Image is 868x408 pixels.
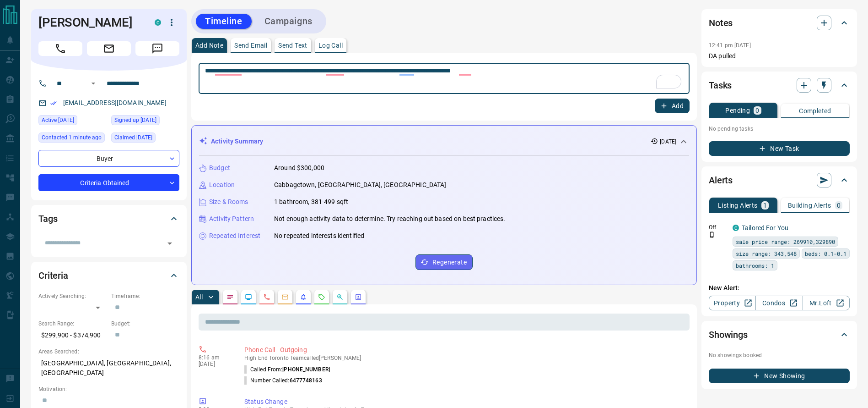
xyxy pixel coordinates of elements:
p: Completed [799,108,831,114]
p: No showings booked [709,351,850,359]
span: Email [87,41,131,56]
a: Mr.Loft [803,296,850,310]
p: Cabbagetown, [GEOGRAPHIC_DATA], [GEOGRAPHIC_DATA] [274,180,446,190]
span: Message [135,41,179,56]
div: Tasks [709,74,850,96]
span: sale price range: 269910,329890 [736,237,835,246]
div: Alerts [709,169,850,191]
textarea: To enrich screen reader interactions, please activate Accessibility in Grammarly extension settings [205,67,683,90]
svg: Agent Actions [355,293,362,301]
p: Location [209,180,235,190]
p: New Alert: [709,283,850,293]
p: Areas Searched: [38,347,179,356]
p: Listing Alerts [718,202,758,209]
p: Add Note [195,42,223,49]
p: Actively Searching: [38,292,107,300]
a: Tailored For You [742,224,788,232]
p: DA pulled [709,51,850,61]
p: Repeated Interest [209,231,260,241]
div: Criteria [38,265,179,287]
p: Phone Call - Outgoing [244,345,686,355]
p: High End Toronto Team called [PERSON_NAME] [244,355,686,361]
button: New Showing [709,369,850,383]
div: Tags [38,208,179,230]
p: Send Text [278,42,307,49]
span: beds: 0.1-0.1 [805,249,846,258]
p: Log Call [318,42,343,49]
span: Signed up [DATE] [114,116,156,125]
h1: [PERSON_NAME] [38,15,141,30]
span: bathrooms: 1 [736,261,774,270]
a: Condos [755,296,803,310]
svg: Notes [226,293,234,301]
p: Status Change [244,397,686,407]
button: New Task [709,141,850,156]
span: Claimed [DATE] [114,133,152,142]
p: Send Email [234,42,267,49]
span: size range: 343,548 [736,249,797,258]
button: Open [88,78,99,89]
p: Pending [725,107,750,114]
p: [DATE] [199,361,231,367]
button: Open [163,237,176,250]
p: 1 bathroom, 381-499 sqft [274,197,348,207]
h2: Alerts [709,173,733,187]
p: Called From: [244,365,330,374]
p: 0 [755,107,759,114]
button: Timeline [196,14,252,29]
p: Motivation: [38,385,179,393]
svg: Calls [263,293,270,301]
div: Showings [709,324,850,346]
svg: Listing Alerts [300,293,307,301]
p: Around $300,000 [274,163,324,173]
a: Property [709,296,756,310]
svg: Requests [318,293,325,301]
p: $299,900 - $374,900 [38,328,107,343]
p: Timeframe: [111,292,179,300]
div: Activity Summary[DATE] [199,133,689,150]
div: Buyer [38,150,179,167]
p: [DATE] [660,138,676,146]
p: [GEOGRAPHIC_DATA], [GEOGRAPHIC_DATA], [GEOGRAPHIC_DATA] [38,356,179,380]
p: Building Alerts [788,202,831,209]
div: condos.ca [155,19,161,26]
p: 0 [837,202,841,209]
p: Off [709,223,727,232]
p: Search Range: [38,320,107,328]
h2: Tags [38,211,57,226]
svg: Push Notification Only [709,232,715,238]
button: Campaigns [255,14,322,29]
span: Active [DATE] [42,116,74,125]
p: Size & Rooms [209,197,248,207]
h2: Tasks [709,78,732,93]
svg: Lead Browsing Activity [245,293,252,301]
span: 6477748163 [290,377,322,384]
p: Budget [209,163,230,173]
p: Number Called: [244,376,322,385]
div: condos.ca [733,225,739,231]
div: Tue Sep 16 2025 [38,132,107,145]
span: Call [38,41,82,56]
div: Criteria Obtained [38,174,179,191]
a: [EMAIL_ADDRESS][DOMAIN_NAME] [63,99,167,106]
p: Activity Summary [211,137,263,146]
p: No repeated interests identified [274,231,364,241]
h2: Notes [709,16,733,30]
button: Regenerate [415,254,473,270]
p: Not enough activity data to determine. Try reaching out based on best practices. [274,214,506,224]
span: [PHONE_NUMBER] [282,366,330,373]
svg: Email Verified [50,100,57,106]
div: Fri Sep 12 2025 [111,115,179,128]
h2: Showings [709,327,748,342]
svg: Emails [281,293,289,301]
p: Activity Pattern [209,214,254,224]
span: Contacted 1 minute ago [42,133,102,142]
p: No pending tasks [709,122,850,136]
div: Notes [709,12,850,34]
svg: Opportunities [336,293,344,301]
div: Fri Sep 12 2025 [111,132,179,145]
p: Budget: [111,320,179,328]
button: Add [655,99,690,113]
p: 1 [763,202,767,209]
p: 8:16 am [199,354,231,361]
